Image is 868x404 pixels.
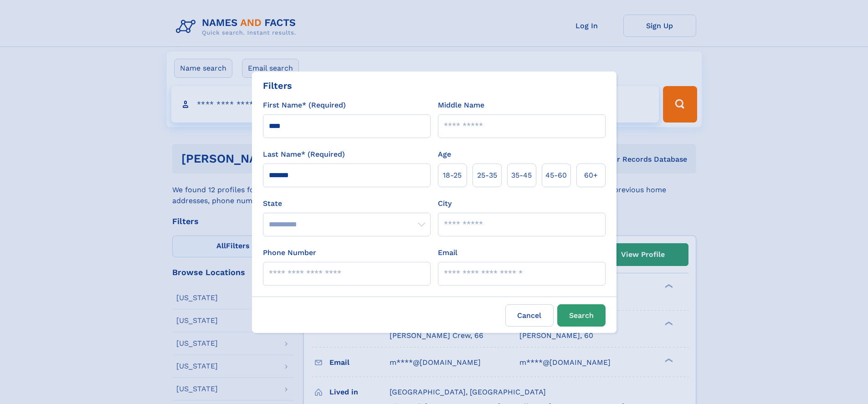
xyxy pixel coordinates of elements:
span: 35‑45 [511,170,532,181]
label: Middle Name [438,100,484,111]
span: 60+ [584,170,598,181]
label: State [263,198,431,209]
label: Cancel [505,304,554,327]
label: City [438,198,452,209]
div: Filters [263,79,292,92]
label: Age [438,149,451,160]
span: 45‑60 [545,170,567,181]
button: Search [557,304,606,327]
span: 18‑25 [443,170,462,181]
label: Phone Number [263,247,316,258]
label: Last Name* (Required) [263,149,345,160]
label: Email [438,247,457,258]
label: First Name* (Required) [263,100,346,111]
span: 25‑35 [477,170,497,181]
